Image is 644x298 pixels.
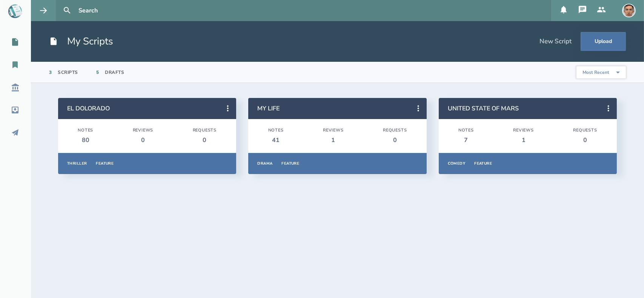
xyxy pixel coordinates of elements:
[58,69,78,75] div: Scripts
[383,136,407,144] div: 0
[257,104,280,113] a: MY LIFE
[622,4,636,17] img: user_1756948650-crop.jpg
[573,128,597,133] div: Requests
[281,161,299,166] div: Feature
[78,128,93,133] div: Notes
[78,136,93,144] div: 80
[49,35,113,48] h1: My Scripts
[133,128,154,133] div: Reviews
[513,128,534,133] div: Reviews
[193,136,217,144] div: 0
[105,69,124,75] div: Drafts
[581,32,626,51] button: Upload
[67,104,110,113] a: EL DOLORADO
[458,136,474,144] div: 7
[573,136,597,144] div: 0
[257,161,272,166] div: Drama
[448,161,466,166] div: Comedy
[193,128,217,133] div: Requests
[49,69,52,75] div: 3
[474,161,492,166] div: Feature
[539,37,572,46] div: New Script
[96,161,114,166] div: Feature
[67,161,87,166] div: Thriller
[513,136,534,144] div: 1
[383,128,407,133] div: Requests
[323,136,344,144] div: 1
[323,128,344,133] div: Reviews
[268,128,284,133] div: Notes
[133,136,154,144] div: 0
[268,136,284,144] div: 41
[96,69,99,75] div: 5
[448,104,519,113] a: UNITED STATE OF MARS
[458,128,474,133] div: Notes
